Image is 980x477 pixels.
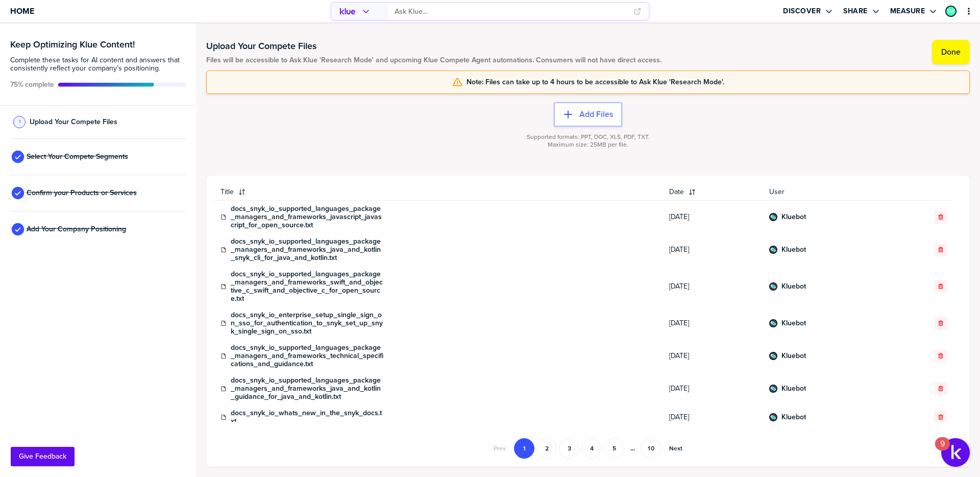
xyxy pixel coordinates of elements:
a: Kluebot [781,246,806,254]
label: Discover [783,7,821,16]
button: Go to page 4 [581,438,602,459]
div: Kluebot [769,319,777,327]
span: Title [220,188,234,196]
a: docs_snyk_io_supported_languages_package_managers_and_frameworks_technical_specifications_and_gui... [231,344,384,368]
img: 60f17eee712c3062f0cc75446d79b86e-sml.png [770,214,776,220]
input: Ask Klue... [395,3,627,20]
span: User [769,188,882,196]
span: [DATE] [669,385,757,393]
span: Supported formats: PPT, DOC, XLS, PDF, TXT. [527,133,650,141]
a: Kluebot [781,352,806,360]
button: Go to page 2 [536,438,557,459]
a: docs_snyk_io_supported_languages_package_managers_and_frameworks_java_and_kotlin_snyk_cli_for_jav... [231,237,384,262]
div: Kluebot [769,413,777,421]
span: [DATE] [669,319,757,327]
div: Kluebot [769,282,777,291]
span: [DATE] [669,352,757,360]
h1: Upload Your Compete Files [206,40,661,52]
button: Go to page 10 [641,438,661,459]
h3: Keep Optimizing Klue Content! [10,40,186,49]
a: docs_snyk_io_whats_new_in_the_snyk_docs.txt [231,409,384,425]
span: [DATE] [669,413,757,421]
button: Go to previous page [487,438,512,459]
button: Go to page 3 [559,438,579,459]
a: Kluebot [781,413,806,421]
a: docs_snyk_io_enterprise_setup_single_sign_on_sso_for_authentication_to_snyk_set_up_snyk_single_si... [231,311,384,336]
img: 60f17eee712c3062f0cc75446d79b86e-sml.png [770,386,776,392]
span: Date [669,188,684,196]
a: Kluebot [781,385,806,393]
span: Complete these tasks for AI content and answers that consistently reflect your company’s position... [10,56,186,73]
span: Maximum size: 25MB per file. [548,141,628,149]
span: Files will be accessible to Ask Klue 'Research Mode' and upcoming Klue Compete Agent automations.... [206,56,661,64]
span: Note: Files can take up to 4 hours to be accessible to Ask Klue 'Research Mode'. [467,78,724,86]
span: Add Your Company Positioning [27,225,126,233]
label: Done [941,47,961,57]
div: Kirsten Wissel [945,6,957,17]
span: [DATE] [669,213,757,221]
label: Share [843,7,868,16]
span: Confirm your Products or Services [27,189,137,197]
div: Kluebot [769,352,777,360]
div: Kluebot [769,246,777,254]
img: 60f17eee712c3062f0cc75446d79b86e-sml.png [770,283,776,290]
a: Kluebot [781,213,806,221]
button: Go to page 5 [604,438,624,459]
div: Kluebot [769,385,777,393]
span: Active [10,81,54,89]
span: [DATE] [669,282,757,291]
span: Upload Your Compete Files [30,118,117,126]
label: Add Files [579,109,613,120]
button: Open Resource Center, 9 new notifications [941,438,970,467]
img: 60f17eee712c3062f0cc75446d79b86e-sml.png [770,320,776,326]
div: 9 [940,444,945,457]
span: 1 [19,118,20,126]
img: 60f17eee712c3062f0cc75446d79b86e-sml.png [770,414,776,420]
span: [DATE] [669,246,757,254]
div: Kluebot [769,213,777,221]
label: Measure [890,7,925,16]
a: Kluebot [781,319,806,327]
a: docs_snyk_io_supported_languages_package_managers_and_frameworks_java_and_kotlin_guidance_for_jav... [231,376,384,401]
span: Home [10,7,34,15]
img: 60f17eee712c3062f0cc75446d79b86e-sml.png [770,247,776,253]
a: Kluebot [781,282,806,291]
img: 60f17eee712c3062f0cc75446d79b86e-sml.png [770,353,776,359]
a: Edit Profile [944,5,958,18]
img: 790c79aec32c2fbae9e8ee0dead9c7e3-sml.png [946,7,955,16]
a: docs_snyk_io_supported_languages_package_managers_and_frameworks_javascript_javascript_for_open_s... [231,205,384,229]
a: docs_snyk_io_supported_languages_package_managers_and_frameworks_swift_and_objective_c_swift_and_... [231,270,384,303]
button: Go to next page [663,438,689,459]
button: Give Feedback [11,447,75,466]
span: Select Your Compete Segments [27,153,128,161]
nav: Pagination Navigation [486,438,690,459]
